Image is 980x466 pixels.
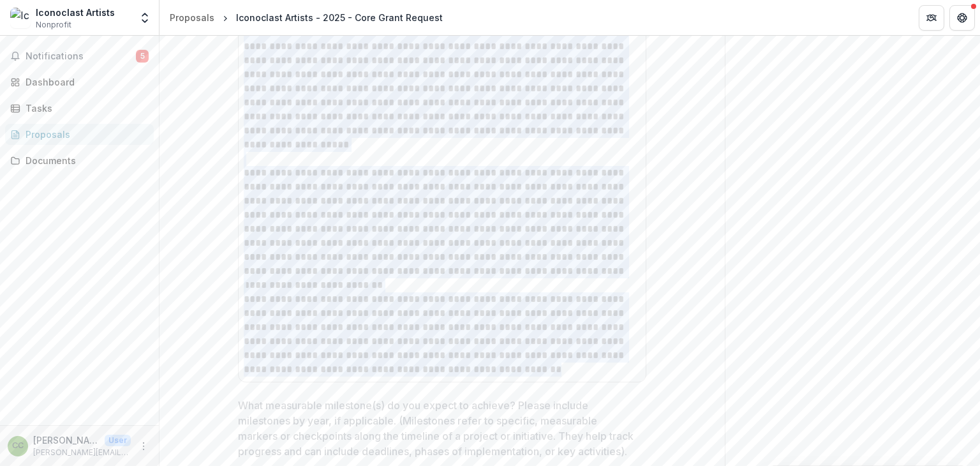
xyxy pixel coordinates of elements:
div: Tasks [26,101,144,115]
p: User [105,435,131,446]
button: Partners [919,5,944,31]
p: [PERSON_NAME][EMAIL_ADDRESS][PERSON_NAME][DOMAIN_NAME] [33,447,131,458]
div: Proposals [170,11,214,24]
span: Notifications [26,51,136,62]
div: Proposals [26,128,144,141]
p: [PERSON_NAME] [33,433,100,447]
span: Nonprofit [36,19,71,31]
a: Proposals [165,8,219,27]
button: More [136,439,151,454]
button: Notifications5 [5,46,154,66]
p: What measurable milestone(s) do you expect to achieve? Please include milestones by year, if appl... [238,398,639,459]
div: Iconoclast Artists [36,6,115,19]
button: Get Help [949,5,975,31]
div: Documents [26,154,144,167]
button: Open entity switcher [136,5,154,31]
a: Documents [5,150,154,171]
img: Iconoclast Artists [10,8,31,28]
span: 5 [136,50,149,63]
a: Dashboard [5,71,154,93]
div: Dashboard [26,75,144,89]
nav: breadcrumb [165,8,448,27]
a: Proposals [5,124,154,145]
div: Claudia Crane [12,442,24,450]
a: Tasks [5,98,154,119]
div: Iconoclast Artists - 2025 - Core Grant Request [236,11,443,24]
